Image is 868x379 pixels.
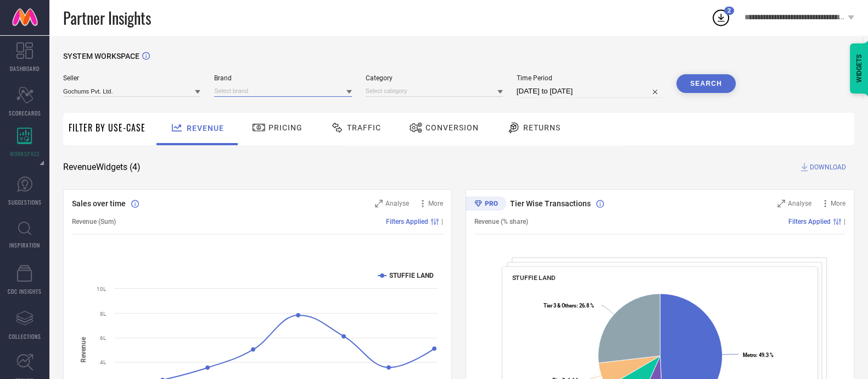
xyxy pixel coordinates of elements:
[517,74,663,82] span: Time Period
[10,64,40,73] span: DASHBOARD
[100,311,107,317] text: 8L
[63,74,200,82] span: Seller
[844,218,845,226] span: |
[63,7,151,29] span: Partner Insights
[80,337,87,362] tspan: Revenue
[727,7,731,14] span: 2
[523,123,561,132] span: Returns
[385,200,409,207] span: Analyse
[466,196,506,213] div: Premium
[366,74,503,82] span: Category
[512,274,556,282] span: STUFFIE LAND
[743,352,756,358] tspan: Metro
[9,241,40,249] span: INSPIRATION
[100,359,107,365] text: 4L
[743,352,774,358] text: : 49.3 %
[97,286,107,292] text: 10L
[517,85,663,98] input: Select time period
[544,303,594,309] text: : 26.8 %
[810,162,846,173] span: DOWNLOAD
[72,218,116,226] span: Revenue (Sum)
[187,124,224,133] span: Revenue
[711,8,731,28] div: Open download list
[9,332,41,340] span: COLLECTIONS
[8,287,42,295] span: CDC INSIGHTS
[386,218,428,226] span: Filters Applied
[72,199,126,208] span: Sales over time
[63,162,141,173] span: Revenue Widgets ( 4 )
[366,85,503,97] input: Select category
[777,200,785,207] svg: Zoom
[347,123,381,132] span: Traffic
[389,272,434,279] text: STUFFIE LAND
[8,198,42,206] span: SUGGESTIONS
[375,200,383,207] svg: Zoom
[214,74,351,82] span: Brand
[676,74,736,93] button: Search
[69,121,145,134] span: Filter By Use-Case
[63,52,139,61] span: SYSTEM WORKSPACE
[214,85,351,97] input: Select brand
[788,200,811,207] span: Analyse
[9,109,41,117] span: SCORECARDS
[425,123,479,132] span: Conversion
[510,199,591,208] span: Tier Wise Transactions
[268,123,303,132] span: Pricing
[788,218,831,226] span: Filters Applied
[428,200,443,207] span: More
[100,335,107,341] text: 6L
[474,218,528,226] span: Revenue (% share)
[441,218,443,226] span: |
[831,200,845,207] span: More
[544,303,576,309] tspan: Tier 3 & Others
[10,150,40,158] span: WORKSPACE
